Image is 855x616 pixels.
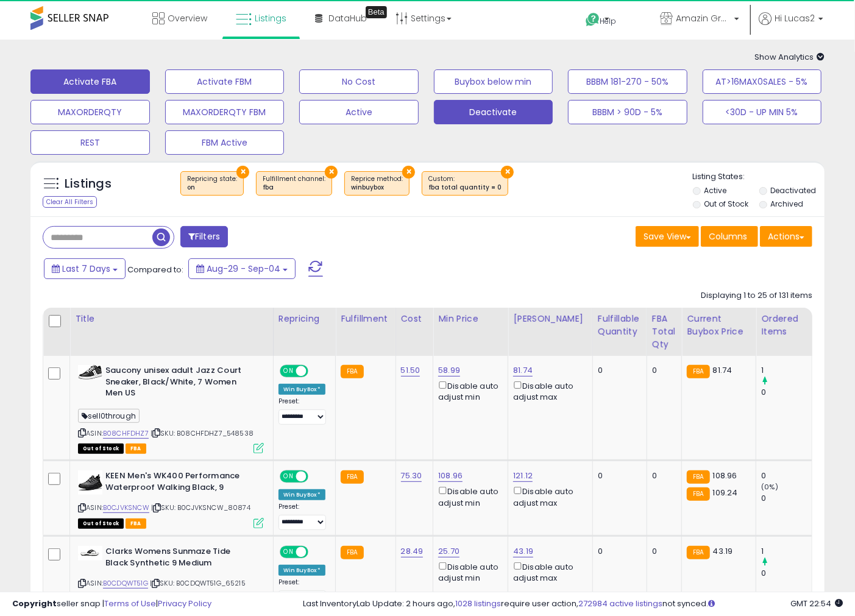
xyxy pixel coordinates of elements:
div: Fulfillable Quantity [598,313,642,338]
button: Aug-29 - Sep-04 [188,258,296,279]
a: Help [576,3,640,40]
span: Fulfillment channel : [263,174,325,193]
a: 58.99 [438,364,460,377]
div: 0 [761,387,812,398]
a: 108.96 [438,470,463,482]
div: Tooltip anchor [366,6,387,18]
div: Min Price [438,313,503,325]
div: Disable auto adjust min [438,379,498,403]
a: 81.74 [513,364,533,377]
div: Disable auto adjust max [513,484,583,508]
div: 0 [761,568,812,579]
span: ON [281,366,296,377]
div: 0 [598,546,637,557]
h5: Listings [65,175,112,193]
div: Ordered Items [761,313,807,338]
div: 0 [598,365,637,376]
span: 108.96 [713,470,737,481]
button: Activate FBM [165,69,285,94]
div: Win BuyBox * [278,565,326,576]
span: OFF [306,366,325,377]
div: on [187,183,237,192]
a: Privacy Policy [158,598,211,609]
b: Clarks Womens Sunmaze Tide Black Synthetic 9 Medium [105,546,254,572]
span: Last 7 Days [62,263,110,275]
button: No Cost [299,69,419,94]
button: Active [299,100,419,124]
div: Current Buybox Price [687,313,751,338]
p: Listing States: [693,171,825,183]
a: 51.50 [401,364,420,377]
a: B0CDQWT51G [103,578,148,589]
img: 41gCAb75wZL._SL40_.jpg [78,365,102,380]
a: 25.70 [438,545,459,558]
div: Cost [401,313,428,325]
span: FBA [126,444,146,454]
small: FBA [341,546,363,559]
div: seller snap | | [12,598,211,610]
span: ON [281,472,296,482]
span: Custom: [428,174,502,193]
a: 1028 listings [455,598,501,609]
i: Get Help [585,12,600,27]
span: Repricing state : [187,174,237,193]
span: DataHub [328,12,367,24]
span: Overview [168,12,207,24]
small: FBA [341,365,363,378]
a: B0CJVKSNCW [103,503,149,513]
span: All listings that are currently out of stock and unavailable for purchase on Amazon [78,444,124,454]
span: sell0through [78,409,140,423]
span: ON [281,547,296,558]
span: OFF [306,547,325,558]
button: Activate FBA [30,69,150,94]
span: Reprice method : [351,174,403,193]
div: 0 [652,470,672,481]
div: Fulfillment [341,313,390,325]
div: 0 [761,493,812,504]
div: Disable auto adjust min [438,560,498,584]
div: Disable auto adjust max [513,560,583,584]
img: 318rAgY+HyL._SL40_.jpg [78,546,102,561]
a: 121.12 [513,470,533,482]
small: FBA [687,365,709,378]
div: winbuybox [351,183,403,192]
div: [PERSON_NAME] [513,313,587,325]
a: Hi Lucas2 [759,12,823,40]
a: 43.19 [513,545,533,558]
a: 272984 active listings [578,598,662,609]
a: 75.30 [401,470,422,482]
img: 41jSuF-d6VL._SL40_.jpg [78,470,102,495]
div: Last InventoryLab Update: 2 hours ago, require user action, not synced. [303,598,843,610]
small: (0%) [761,482,778,492]
small: FBA [687,546,709,559]
div: ASIN: [78,470,264,527]
div: fba [263,183,325,192]
small: FBA [341,470,363,484]
span: OFF [306,472,325,482]
button: <30D - UP MIN 5% [703,100,822,124]
div: ASIN: [78,365,264,452]
button: Save View [636,226,699,247]
a: Terms of Use [104,598,156,609]
span: 109.24 [713,487,738,498]
div: 1 [761,546,812,557]
div: ASIN: [78,546,264,603]
span: 2025-09-12 22:54 GMT [790,598,843,609]
div: FBA Total Qty [652,313,676,351]
div: 0 [598,470,637,481]
label: Out of Stock [704,199,748,209]
button: Buybox below min [434,69,553,94]
button: × [325,166,338,179]
span: Help [600,16,617,26]
a: B08CHFDHZ7 [103,428,149,439]
span: | SKU: B08CHFDHZ7_548538 [151,428,254,438]
div: 0 [652,546,672,557]
div: Title [75,313,268,325]
span: FBA [126,519,146,529]
div: Preset: [278,578,327,606]
div: 1 [761,365,812,376]
span: Compared to: [127,264,183,275]
span: Amazin Group [676,12,731,24]
button: MAXORDERQTY [30,100,150,124]
div: Win BuyBox * [278,384,326,395]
